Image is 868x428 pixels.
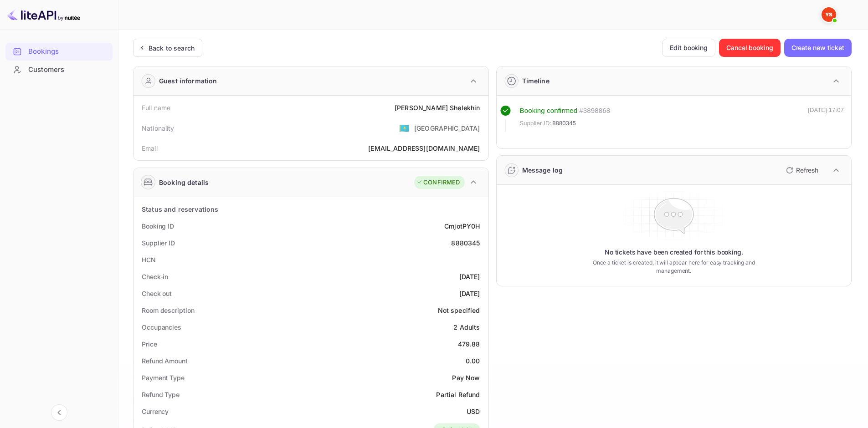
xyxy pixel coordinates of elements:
[142,123,175,133] div: Nationality
[436,390,480,399] div: Partial Refund
[451,238,480,248] div: 8880345
[142,103,170,112] div: Full name
[438,306,480,315] div: Not specified
[466,356,480,366] div: 0.00
[142,373,185,382] div: Payment Type
[149,43,195,53] div: Back to search
[579,106,610,116] div: # 3898868
[452,373,480,382] div: Pay Now
[51,404,67,421] button: Collapse navigation
[7,7,80,22] img: LiteAPI logo
[142,356,188,366] div: Refund Amount
[5,43,113,60] a: Bookings
[719,39,781,57] button: Cancel booking
[368,143,480,153] div: [EMAIL_ADDRESS][DOMAIN_NAME]
[808,106,844,132] div: [DATE] 17:07
[416,178,460,187] div: CONFIRMED
[159,76,217,86] div: Guest information
[605,248,743,257] p: No tickets have been created for this booking.
[444,221,480,231] div: CmjotPY0H
[142,390,180,399] div: Refund Type
[414,123,480,133] div: [GEOGRAPHIC_DATA]
[5,61,113,78] a: Customers
[520,119,552,128] span: Supplier ID:
[142,238,175,248] div: Supplier ID
[5,43,113,61] div: Bookings
[399,120,410,136] span: United States
[453,322,480,332] div: 2 Adults
[142,204,218,214] div: Status and reservations
[784,39,852,57] button: Create new ticket
[520,106,578,116] div: Booking confirmed
[142,306,194,315] div: Room description
[142,289,172,298] div: Check out
[142,322,181,332] div: Occupancies
[522,165,563,175] div: Message log
[467,407,480,416] div: USD
[142,272,168,281] div: Check-in
[552,119,576,128] span: 8880345
[781,163,822,178] button: Refresh
[142,221,174,231] div: Booking ID
[578,259,769,275] p: Once a ticket is created, it will appear here for easy tracking and management.
[459,289,480,298] div: [DATE]
[796,165,818,175] p: Refresh
[142,339,157,349] div: Price
[142,407,169,416] div: Currency
[142,255,156,265] div: HCN
[28,65,108,75] div: Customers
[142,143,158,153] div: Email
[5,61,113,79] div: Customers
[662,39,715,57] button: Edit booking
[522,76,550,86] div: Timeline
[28,46,108,57] div: Bookings
[395,103,480,112] div: [PERSON_NAME] Shelekhin
[822,7,836,22] img: Yandex Support
[459,272,480,281] div: [DATE]
[458,339,480,349] div: 479.88
[159,178,209,187] div: Booking details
